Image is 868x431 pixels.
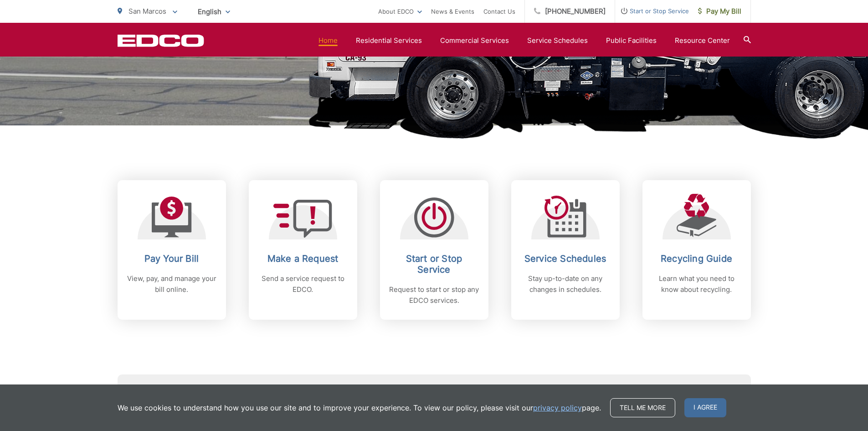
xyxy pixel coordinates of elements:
p: Learn what you need to know about recycling. [652,273,742,295]
h2: Make a Request [258,253,348,264]
h2: Recycling Guide [652,253,742,264]
span: Pay My Bill [698,6,741,17]
p: We use cookies to understand how you use our site and to improve your experience. To view our pol... [118,402,601,413]
a: Home [318,35,338,46]
a: Commercial Services [440,35,509,46]
a: privacy policy [533,402,582,413]
a: Resource Center [675,35,730,46]
a: Residential Services [356,35,422,46]
h2: Pay Your Bill [127,253,217,264]
h2: Service Schedules [520,253,611,264]
a: Public Facilities [606,35,657,46]
a: Tell me more [610,398,675,417]
a: Contact Us [483,6,515,17]
span: San Marcos [128,7,166,16]
h2: Start or Stop Service [389,253,479,275]
p: Send a service request to EDCO. [258,273,348,295]
a: About EDCO [378,6,422,17]
p: Stay up-to-date on any changes in schedules. [520,273,611,295]
span: I agree [684,398,726,417]
span: English [191,4,237,20]
p: View, pay, and manage your bill online. [127,273,217,295]
a: EDCD logo. Return to the homepage. [118,34,204,47]
a: News & Events [431,6,474,17]
a: Recycling Guide Learn what you need to know about recycling. [642,180,751,320]
a: Make a Request Send a service request to EDCO. [249,180,357,320]
p: Request to start or stop any EDCO services. [389,284,479,306]
a: Service Schedules [527,35,588,46]
a: Pay Your Bill View, pay, and manage your bill online. [118,180,226,320]
a: Service Schedules Stay up-to-date on any changes in schedules. [511,180,620,320]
